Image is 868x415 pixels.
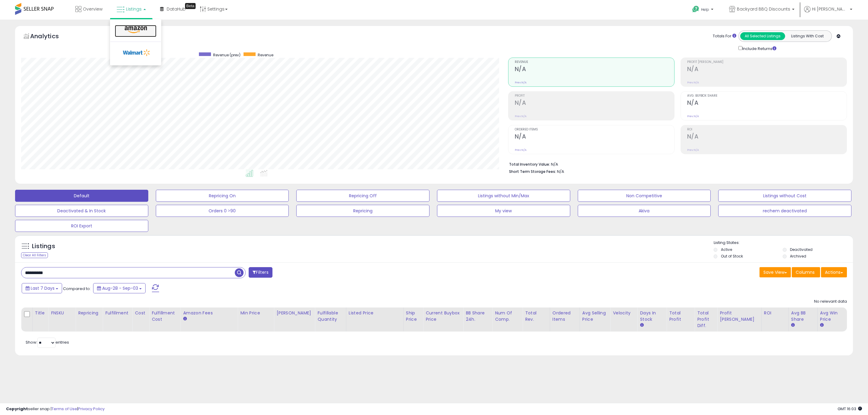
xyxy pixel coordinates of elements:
span: Columns [796,269,815,275]
span: Profit [515,94,674,98]
button: Deactivated & In Stock [15,205,148,217]
h2: N/A [687,66,847,74]
div: Total Profit Diff. [697,310,715,329]
div: Fulfillable Quantity [317,310,343,323]
span: N/A [557,169,564,174]
small: Avg BB Share. [791,323,795,328]
div: Min Price [240,310,271,316]
div: Avg Selling Price [582,310,608,323]
h2: N/A [515,66,674,74]
small: Prev: N/A [687,114,699,118]
button: rechem deactivated [718,205,851,217]
small: Prev: N/A [515,81,527,84]
label: Archived [790,254,806,259]
span: Revenue (prev) [213,52,241,58]
div: Fulfillment [105,310,130,316]
li: N/A [509,160,842,167]
div: Num of Comp. [495,310,520,323]
i: Get Help [692,5,700,13]
button: Default [15,190,148,202]
div: Totals For [713,33,736,39]
button: All Selected Listings [740,32,785,40]
span: Help [701,7,709,12]
div: Include Returns [734,45,784,51]
span: Aug-28 - Sep-03 [102,285,138,291]
small: Days In Stock. [640,323,643,328]
div: Cost [135,310,146,316]
div: Total Profit [669,310,692,323]
div: Ship Price [406,310,420,323]
span: Overview [83,6,102,12]
a: Help [687,1,719,20]
button: Non Competitive [578,190,711,202]
span: Profit [PERSON_NAME] [687,61,847,64]
div: No relevant data [814,299,847,304]
button: Listings without Cost [718,190,851,202]
span: Ordered Items [515,128,674,131]
button: Akiva [578,205,711,217]
button: Repricing Off [296,190,429,202]
div: Repricing [78,310,100,316]
button: ROI Export [15,220,148,232]
div: Profit [PERSON_NAME] [720,310,759,323]
span: Listings [126,6,142,12]
span: Backyard BBQ Discounts [737,6,790,12]
div: ROI [764,310,786,316]
button: Orders 0 >90 [156,205,289,217]
button: Listings With Cost [785,32,830,40]
small: Prev: N/A [687,81,699,84]
small: Amazon Fees. [183,316,187,322]
div: Title [35,310,46,316]
small: Prev: N/A [687,148,699,152]
div: BB Share 24h. [466,310,490,323]
h5: Listings [32,242,55,251]
button: My view [437,205,570,217]
button: Last 7 Days [22,283,62,293]
div: Ordered Items [552,310,577,323]
div: Fulfillment Cost [152,310,178,323]
div: Current Buybox Price [426,310,461,323]
div: Days In Stock [640,310,664,323]
div: Tooltip anchor [185,3,196,9]
button: Aug-28 - Sep-03 [93,283,146,293]
h2: N/A [515,133,674,141]
div: Amazon Fees [183,310,235,316]
h2: N/A [687,99,847,108]
label: Active [721,247,732,252]
b: Short Term Storage Fees: [509,169,556,174]
h2: N/A [515,99,674,108]
small: Prev: N/A [515,148,527,152]
a: Hi [PERSON_NAME] [804,6,852,20]
div: Listed Price [349,310,401,316]
button: Repricing On [156,190,289,202]
div: Velocity [613,310,635,316]
div: FNSKU [51,310,73,316]
span: Last 7 Days [31,285,55,291]
b: Total Inventory Value: [509,162,550,167]
button: Repricing [296,205,429,217]
span: Revenue [258,52,273,58]
small: Avg Win Price. [820,323,824,328]
div: Avg Win Price [820,310,844,323]
div: [PERSON_NAME] [276,310,312,316]
span: Compared to: [63,286,91,292]
small: Prev: N/A [515,114,527,118]
div: Avg BB Share [791,310,815,323]
span: Avg. Buybox Share [687,94,847,98]
button: Columns [792,267,820,277]
div: Clear All Filters [21,252,48,258]
span: Revenue [515,61,674,64]
span: ROI [687,128,847,131]
h5: Analytics [30,32,71,42]
p: Listing States: [714,240,853,246]
button: Actions [821,267,847,277]
label: Out of Stock [721,254,743,259]
label: Deactivated [790,247,813,252]
span: Show: entries [26,339,69,345]
h2: N/A [687,133,847,141]
span: Hi [PERSON_NAME] [812,6,848,12]
div: Total Rev. [525,310,547,323]
button: Listings without Min/Max [437,190,570,202]
button: Save View [759,267,791,277]
span: DataHub [167,6,186,12]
